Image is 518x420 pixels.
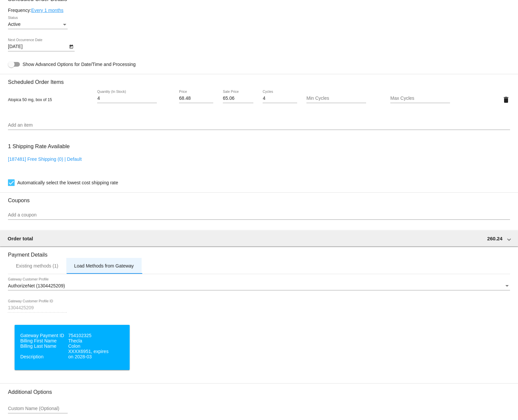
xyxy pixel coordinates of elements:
mat-select: Status [8,22,68,27]
dd: Gateway Payment ID [20,333,67,338]
a: Every 1 months [31,8,63,13]
div: Load Methods from Gateway [74,263,134,269]
dt: XXXX6951, expires on 2028-03 [68,349,115,359]
input: Gateway Customer Profile ID [8,305,68,311]
span: Active [8,22,21,27]
span: 260.24 [487,236,502,241]
span: Show Advanced Options for Date/Time and Processing [23,61,136,68]
dd: Billing Last Name [20,343,67,349]
span: Order total [8,236,33,241]
dd: Billing First Name [20,338,67,343]
dt: Colon [68,343,115,349]
input: Add an item [8,123,510,128]
input: Cycles [263,96,297,101]
mat-icon: delete [502,96,510,104]
dt: Thecla [68,338,115,343]
a: [187481] Free Shipping (0) | Default [8,156,82,162]
span: Atopica 50 mg, box of 15 [8,97,52,102]
input: Add a coupon [8,212,510,218]
input: Custom Name (Optional) [8,406,68,411]
span: Automatically select the lowest cost shipping rate [17,179,118,187]
input: Next Occurrence Date [8,44,68,49]
h3: Additional Options [8,389,510,395]
h3: 1 Shipping Rate Available [8,139,70,153]
h3: Payment Details [8,247,510,258]
input: Sale Price [223,96,253,101]
input: Max Cycles [390,96,450,101]
dd: Description [20,354,67,359]
h3: Coupons [8,192,510,204]
div: Existing methods (1) [16,263,58,269]
mat-select: Gateway Customer Profile [8,283,510,289]
span: AuthorizeNet (1304425209) [8,283,65,288]
h3: Scheduled Order Items [8,74,510,85]
button: Open calendar [68,43,75,50]
div: Frequency: [8,8,510,13]
input: Quantity (In Stock) [97,96,157,101]
dt: 754102325 [68,333,115,338]
input: Price [179,96,213,101]
input: Min Cycles [306,96,366,101]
